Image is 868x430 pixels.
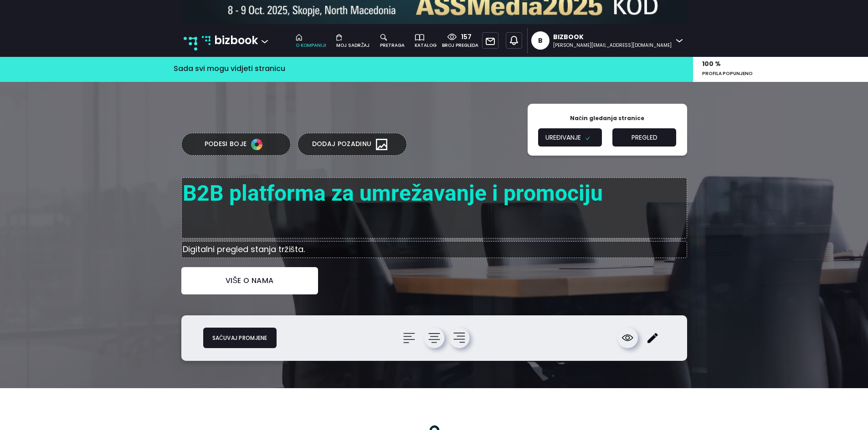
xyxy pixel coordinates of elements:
img: align text [453,332,465,344]
div: moj sadržaj [336,42,370,49]
div: broj pregleda [442,42,478,49]
img: new [184,37,197,51]
a: katalog [410,32,442,49]
div: B [538,31,543,50]
button: Dodaj pozadinu [298,133,407,156]
a: Više o nama [181,267,318,294]
img: align text [403,332,415,344]
button: Sačuvaj promjene [203,328,277,348]
img: edit mode [647,332,658,344]
h4: Način gledanja stranice [528,115,687,121]
h3: 100 % [702,60,868,68]
button: Pregled [612,128,676,147]
div: [PERSON_NAME][EMAIL_ADDRESS][DOMAIN_NAME] [553,42,672,49]
h2: Sada svi mogu vidjeti stranicu [174,61,285,77]
div: 157 [457,32,472,42]
div: katalog [415,42,437,49]
img: set background [371,139,392,150]
button: Podesi boje [181,133,291,156]
button: Uređivanjecheck [538,128,602,147]
img: set colors [247,139,267,150]
a: bizbook [202,32,258,49]
img: view mode [622,332,633,344]
h5: Profila popunjeno [702,71,868,76]
div: , [502,28,527,53]
div: pretraga [380,42,405,49]
div: o kompaniji [296,42,326,49]
div: Bizbook [553,32,672,42]
textarea: B2B platforma za umrežavanje i promociju [181,177,687,238]
input: Dodajte rečenicu o tome čime se bavi komapnija sa 75 znakova maksimalno [181,241,687,258]
a: o kompaniji [291,32,332,49]
span: check [581,136,595,141]
a: moj sadržaj [332,32,375,49]
a: pretraga [375,32,410,49]
img: bizbook [202,36,211,45]
img: align text [428,332,440,344]
p: bizbook [214,32,258,49]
